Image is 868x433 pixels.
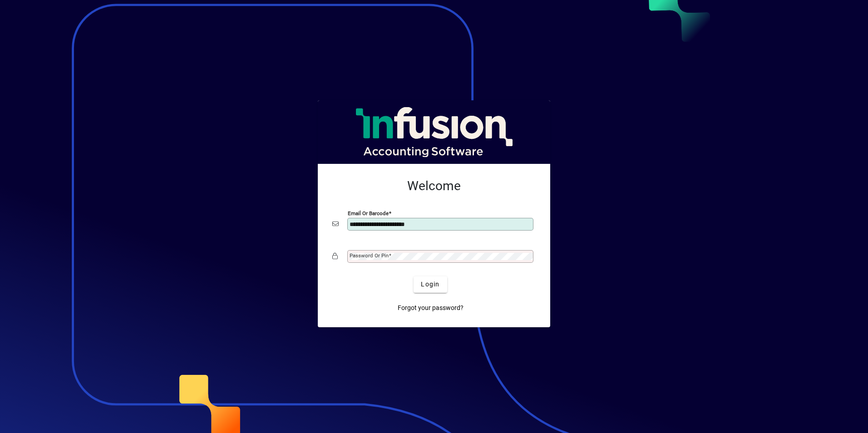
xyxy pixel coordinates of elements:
span: Forgot your password? [398,303,464,313]
a: Forgot your password? [394,300,467,316]
mat-label: Password or Pin [350,252,389,259]
span: Login [421,280,439,289]
mat-label: Email or Barcode [348,210,389,216]
button: Login [414,276,447,293]
h2: Welcome [332,178,536,194]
